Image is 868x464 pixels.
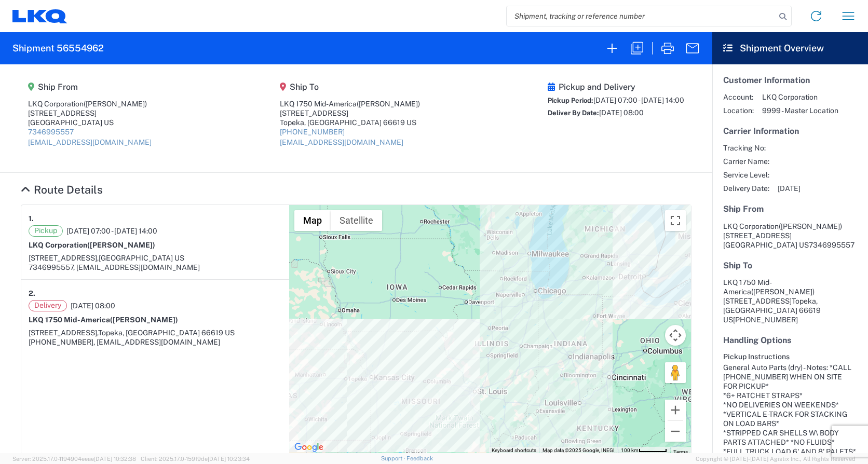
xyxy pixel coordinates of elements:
span: Delivery [29,300,67,311]
span: 7346995557 [809,241,855,249]
span: [DATE] 10:32:38 [94,456,136,462]
a: [PHONE_NUMBER] [280,128,345,136]
span: Delivery Date: [723,184,769,193]
span: ([PERSON_NAME]) [751,288,815,296]
span: LKQ 1750 Mid-America [STREET_ADDRESS] [723,278,815,305]
span: [DATE] 08:00 [71,301,115,310]
span: Account: [723,92,754,102]
a: [EMAIL_ADDRESS][DOMAIN_NAME] [280,138,403,146]
span: Deliver By Date: [548,109,599,117]
button: Zoom out [665,421,686,442]
div: LKQ 1750 Mid-America [280,99,420,108]
a: 7346995557 [28,128,74,136]
a: Feedback [406,455,433,461]
div: LKQ Corporation [28,99,152,108]
button: Map Scale: 100 km per 51 pixels [618,447,670,454]
strong: 1. [29,212,34,225]
div: [STREET_ADDRESS] [280,108,420,118]
h5: Handling Options [723,335,857,345]
address: [GEOGRAPHIC_DATA] US [723,222,857,250]
button: Drag Pegman onto the map to open Street View [665,362,686,383]
span: Copyright © [DATE]-[DATE] Agistix Inc., All Rights Reserved [696,454,856,463]
input: Shipment, tracking or reference number [507,6,776,26]
strong: 2. [29,287,35,300]
button: Show street map [294,210,331,231]
span: ([PERSON_NAME]) [110,316,178,324]
span: [STREET_ADDRESS], [29,254,99,262]
span: [PHONE_NUMBER] [733,316,798,324]
span: Service Level: [723,170,769,180]
h5: Carrier Information [723,126,857,136]
span: Pickup Period: [548,97,593,104]
span: Server: 2025.17.0-1194904eeae [12,456,136,462]
div: 7346995557, [EMAIL_ADDRESS][DOMAIN_NAME] [29,263,282,272]
h5: Customer Information [723,75,857,85]
span: [DATE] 08:00 [599,108,644,117]
span: [STREET_ADDRESS], [29,329,98,337]
strong: LKQ 1750 Mid-America [29,316,178,324]
h5: Ship From [723,204,857,214]
h5: Ship To [723,261,857,270]
span: Carrier Name: [723,157,769,166]
div: Topeka, [GEOGRAPHIC_DATA] 66619 US [280,118,420,127]
a: Support [381,455,407,461]
header: Shipment Overview [712,32,868,64]
span: Location: [723,106,754,115]
h2: Shipment 56554962 [12,42,104,54]
span: ([PERSON_NAME]) [87,241,155,249]
button: Keyboard shortcuts [492,447,536,454]
span: LKQ Corporation [723,222,779,230]
button: Map camera controls [665,325,686,346]
span: ([PERSON_NAME]) [779,222,842,230]
span: LKQ Corporation [762,92,838,102]
button: Toggle fullscreen view [665,210,686,231]
h6: Pickup Instructions [723,352,857,361]
span: [DATE] 07:00 - [DATE] 14:00 [593,96,684,104]
a: [EMAIL_ADDRESS][DOMAIN_NAME] [28,138,152,146]
a: Hide Details [21,183,103,196]
span: Client: 2025.17.0-159f9de [141,456,250,462]
div: General Auto Parts (dry) - Notes: *CALL [PHONE_NUMBER] WHEN ON SITE FOR PICKUP* *6+ RATCHET STRAP... [723,363,857,456]
span: Tracking No: [723,143,769,153]
h5: Ship To [280,82,420,92]
a: Open this area in Google Maps (opens a new window) [292,441,326,454]
div: [PHONE_NUMBER], [EMAIL_ADDRESS][DOMAIN_NAME] [29,337,282,347]
span: 100 km [621,447,639,453]
span: ([PERSON_NAME]) [357,100,420,108]
div: [STREET_ADDRESS] [28,108,152,118]
button: Zoom in [665,400,686,420]
address: Topeka, [GEOGRAPHIC_DATA] 66619 US [723,278,857,324]
a: Terms [673,449,688,455]
span: Map data ©2025 Google, INEGI [542,447,615,453]
span: [DATE] [778,184,801,193]
span: 9999 - Master Location [762,106,838,115]
span: [STREET_ADDRESS] [723,231,792,240]
h5: Pickup and Delivery [548,82,684,92]
span: ([PERSON_NAME]) [84,100,147,108]
h5: Ship From [28,82,152,92]
span: [GEOGRAPHIC_DATA] US [99,254,184,262]
span: Pickup [29,225,63,237]
span: Topeka, [GEOGRAPHIC_DATA] 66619 US [98,329,235,337]
img: Google [292,441,326,454]
strong: LKQ Corporation [29,241,155,249]
div: [GEOGRAPHIC_DATA] US [28,118,152,127]
span: [DATE] 10:23:34 [208,456,250,462]
span: [DATE] 07:00 - [DATE] 14:00 [66,226,157,236]
button: Show satellite imagery [331,210,382,231]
